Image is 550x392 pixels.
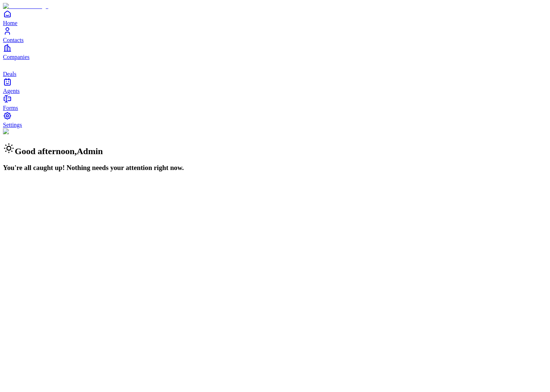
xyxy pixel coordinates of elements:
span: Home [3,20,17,26]
a: Home [3,10,547,26]
a: Forms [3,94,547,111]
h3: You're all caught up! Nothing needs your attention right now. [3,164,547,172]
a: deals [3,60,547,77]
span: Agents [3,88,20,94]
img: Background [3,128,38,135]
span: Contacts [3,37,24,43]
a: Companies [3,44,547,60]
img: Item Brain Logo [3,3,48,10]
a: Settings [3,111,547,128]
h2: Good afternoon , Admin [3,142,547,156]
span: Settings [3,122,22,128]
a: Contacts [3,27,547,43]
a: Agents [3,77,547,94]
span: Deals [3,71,16,77]
span: Forms [3,105,18,111]
span: Companies [3,54,30,60]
